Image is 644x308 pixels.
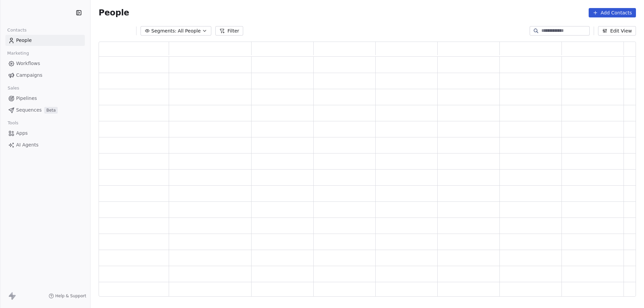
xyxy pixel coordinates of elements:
[178,27,201,35] span: All People
[5,35,85,46] a: People
[49,293,86,299] a: Help & Support
[598,26,636,36] button: Edit View
[5,70,85,81] a: Campaigns
[5,93,85,104] a: Pipelines
[16,60,40,67] span: Workflows
[5,58,85,69] a: Workflows
[16,37,32,44] span: People
[5,83,22,93] span: Sales
[44,107,58,114] span: Beta
[16,95,37,102] span: Pipelines
[4,48,32,58] span: Marketing
[16,72,42,79] span: Campaigns
[5,118,21,128] span: Tools
[16,141,39,148] span: AI Agents
[55,293,86,299] span: Help & Support
[5,139,85,150] a: AI Agents
[151,27,176,35] span: Segments:
[5,128,85,139] a: Apps
[16,107,42,114] span: Sequences
[589,8,636,17] button: Add Contacts
[5,105,85,116] a: SequencesBeta
[16,130,28,137] span: Apps
[99,8,129,18] span: People
[215,26,243,36] button: Filter
[4,25,30,35] span: Contacts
